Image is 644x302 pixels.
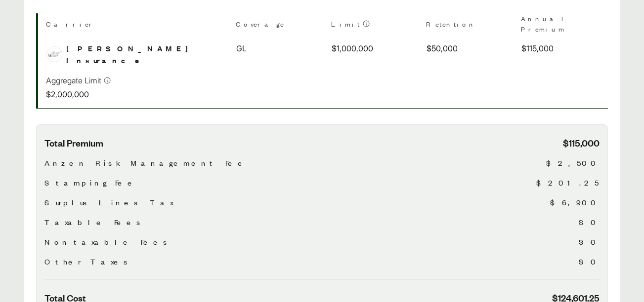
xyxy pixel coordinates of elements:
[521,13,608,38] th: Annual Premium
[236,42,247,54] span: GL
[44,236,171,248] span: Non-taxable Fees
[47,47,62,62] img: Miller Insurance logo
[546,157,600,169] span: $2,500
[46,13,228,38] th: Carrier
[536,177,600,189] span: $201.25
[236,13,323,38] th: Coverage
[44,157,248,169] span: Anzen Risk Management Fee
[579,256,600,267] span: $0
[579,216,600,228] span: $0
[550,196,600,208] span: $6,900
[44,196,173,208] span: Surplus Lines Tax
[426,13,513,38] th: Retention
[521,42,554,54] span: $115,000
[579,236,600,248] span: $0
[427,42,458,54] span: $50,000
[46,88,111,100] p: $2,000,000
[44,137,103,149] span: Total Premium
[44,177,137,189] span: Stamping Fee
[331,13,418,38] th: Limit
[44,216,144,228] span: Taxable Fees
[332,42,373,54] span: $1,000,000
[44,256,131,267] span: Other Taxes
[46,75,101,86] p: Aggregate Limit
[563,137,600,149] span: $115,000
[66,42,227,66] span: [PERSON_NAME] Insurance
